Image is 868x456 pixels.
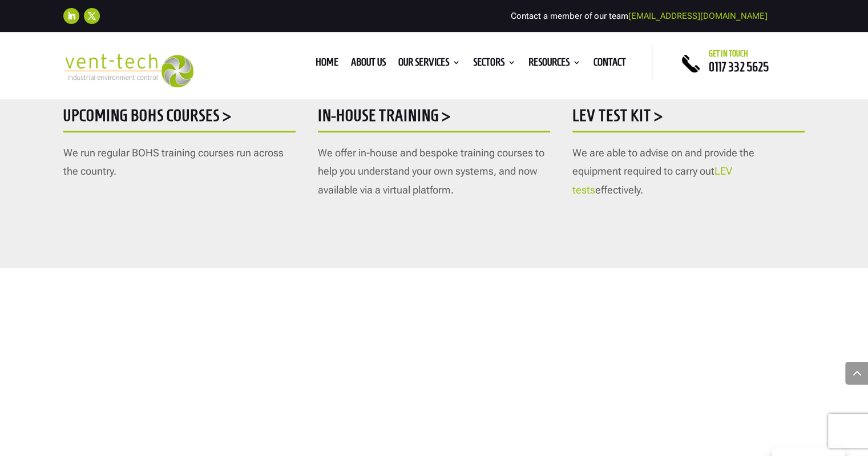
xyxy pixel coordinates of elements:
[318,107,550,130] h5: In-house training >
[318,147,544,196] span: We offer in-house and bespoke training courses to help you understand your own systems, and now a...
[63,107,296,130] h5: Upcoming BOHS courses >
[572,107,805,130] h5: LEV Test Kit >
[316,58,338,71] a: Home
[63,8,79,24] a: Follow on LinkedIn
[594,58,626,71] a: Contact
[628,11,768,21] a: [EMAIL_ADDRESS][DOMAIN_NAME]
[351,58,386,71] a: About us
[63,54,194,87] img: 2023-09-27T08_35_16.549ZVENT-TECH---Clear-background
[511,11,768,21] span: Contact a member of our team
[709,49,748,58] span: Get in touch
[398,58,461,71] a: Our Services
[84,8,100,24] a: Follow on X
[572,147,754,196] span: We are able to advise on and provide the equipment required to carry out effectively.
[572,165,732,195] a: LEV tests
[528,58,581,71] a: Resources
[709,60,769,74] a: 0117 332 5625
[63,144,296,181] p: We run regular BOHS training courses run across the country.
[473,58,516,71] a: Sectors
